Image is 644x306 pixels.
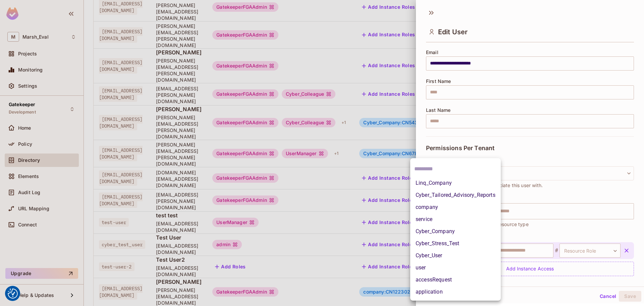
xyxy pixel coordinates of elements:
[410,262,501,274] li: user
[410,237,501,250] li: Cyber_Stress_Test
[410,274,501,286] li: accessRequest
[410,177,501,189] li: Linq_Company
[410,250,501,262] li: Cyber_User
[410,189,501,201] li: Cyber_Tailored_Advisory_Reports
[410,201,501,213] li: company
[410,213,501,225] li: service
[8,289,18,299] button: Consent Preferences
[8,289,18,299] img: Revisit consent button
[410,286,501,298] li: application
[410,225,501,237] li: Cyber_Company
